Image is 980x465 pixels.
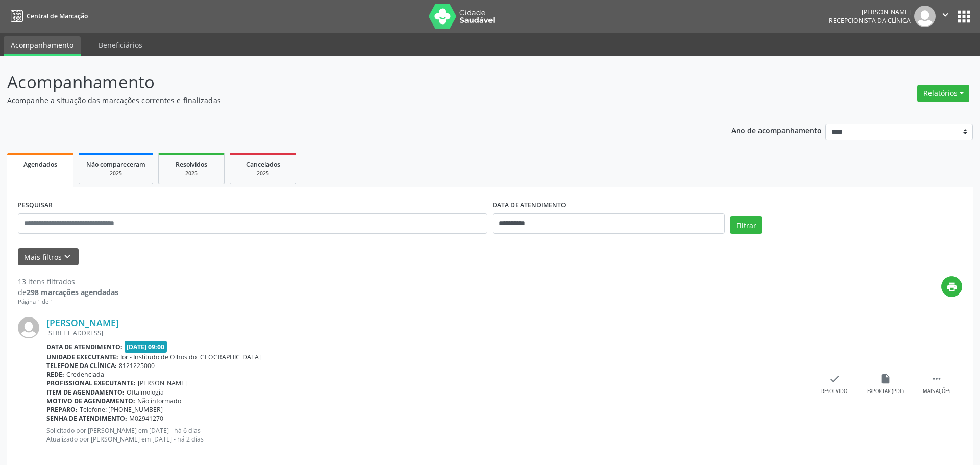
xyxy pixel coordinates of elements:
[246,160,280,169] span: Cancelados
[955,8,973,26] button: apps
[829,16,911,25] span: Recepcionista da clínica
[46,329,809,337] div: [STREET_ADDRESS]
[46,388,125,397] b: Item de agendamento:
[730,216,762,234] button: Filtrar
[867,388,904,395] div: Exportar (PDF)
[237,169,288,177] div: 2025
[23,160,57,169] span: Agendados
[125,341,167,353] span: [DATE] 09:00
[493,198,566,213] label: DATA DE ATENDIMENTO
[46,426,809,444] p: Solicitado por [PERSON_NAME] em [DATE] - há 6 dias Atualizado por [PERSON_NAME] em [DATE] - há 2 ...
[46,361,117,370] b: Telefone da clínica:
[127,388,164,397] span: Oftalmologia
[18,317,39,338] img: img
[176,160,207,169] span: Resolvidos
[917,85,969,102] button: Relatórios
[166,169,217,177] div: 2025
[46,397,135,405] b: Motivo de agendamento:
[946,281,958,292] i: print
[46,405,78,414] b: Preparo:
[4,36,81,56] a: Acompanhamento
[821,388,847,395] div: Resolvido
[46,342,122,351] b: Data de atendimento:
[7,8,88,25] a: Central de Marcação
[62,251,73,262] i: keyboard_arrow_down
[86,169,145,177] div: 2025
[731,124,822,136] p: Ano de acompanhamento
[7,69,683,95] p: Acompanhamento
[27,12,88,20] span: Central de Marcação
[138,379,187,387] span: [PERSON_NAME]
[129,414,163,423] span: M02941270
[923,388,950,395] div: Mais ações
[91,36,150,54] a: Beneficiários
[119,361,155,370] span: 8121225000
[7,95,683,106] p: Acompanhe a situação das marcações correntes e finalizadas
[18,287,118,298] div: de
[914,6,936,27] img: img
[80,405,163,414] span: Telefone: [PHONE_NUMBER]
[18,248,79,266] button: Mais filtroskeyboard_arrow_down
[940,9,951,20] i: 
[829,8,911,16] div: [PERSON_NAME]
[27,287,118,297] strong: 298 marcações agendadas
[18,198,53,213] label: PESQUISAR
[120,353,261,361] span: Ior - Institudo de Olhos do [GEOGRAPHIC_DATA]
[66,370,104,379] span: Credenciada
[18,276,118,287] div: 13 itens filtrados
[46,370,64,379] b: Rede:
[880,373,891,384] i: insert_drive_file
[931,373,942,384] i: 
[86,160,145,169] span: Não compareceram
[829,373,840,384] i: check
[46,414,127,423] b: Senha de atendimento:
[137,397,181,405] span: Não informado
[941,276,962,297] button: print
[46,379,136,387] b: Profissional executante:
[18,298,118,306] div: Página 1 de 1
[46,317,119,328] a: [PERSON_NAME]
[46,353,118,361] b: Unidade executante:
[936,6,955,27] button: 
